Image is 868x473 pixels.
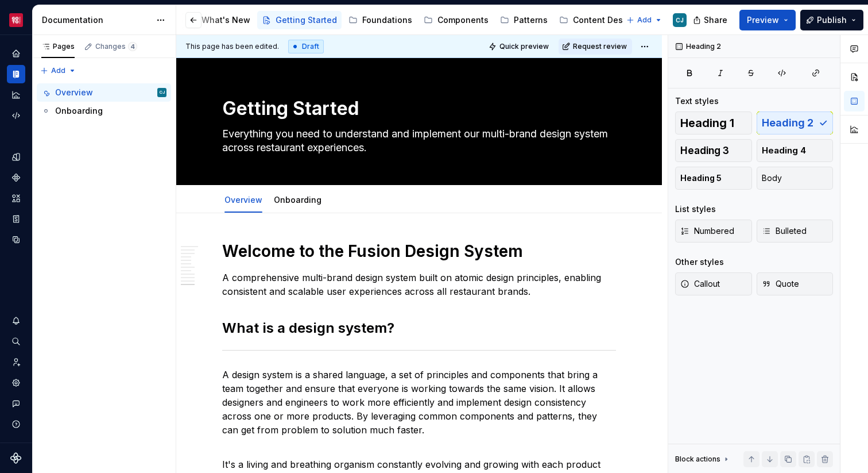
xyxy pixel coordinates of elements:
span: Heading 5 [680,172,722,184]
a: Data sources [7,230,25,249]
textarea: Everything you need to understand and implement our multi-brand design system across restaurant e... [220,125,614,157]
button: Add [623,12,666,28]
svg: Supernova Logo [10,452,22,464]
span: Body [762,172,782,184]
button: Add [37,63,80,79]
button: Request review [559,39,632,55]
span: Callout [680,278,720,290]
h1: Welcome to the Fusion Design System [222,241,616,262]
span: Request review [573,42,627,51]
a: Foundations [344,11,417,29]
a: Storybook stories [7,210,25,228]
div: Page tree [183,9,621,32]
div: Foundations [362,14,412,26]
span: Heading 4 [762,145,806,156]
a: Onboarding [37,102,171,120]
textarea: Getting Started [220,95,614,122]
button: Quick preview [485,39,554,55]
div: Documentation [42,14,150,26]
a: Getting Started [257,11,342,29]
div: Block actions [675,451,731,467]
div: Onboarding [55,105,103,117]
div: Pages [41,42,75,51]
span: Heading 3 [680,145,729,156]
span: Share [704,14,727,26]
a: Components [419,11,493,29]
a: Components [7,168,25,187]
button: Numbered [675,220,752,243]
a: Documentation [7,65,25,83]
div: Patterns [514,14,548,26]
div: Getting Started [276,14,337,26]
div: Text styles [675,95,719,107]
a: Overview [224,195,262,205]
button: Heading 5 [675,167,752,190]
div: Onboarding [269,187,326,211]
button: Callout [675,272,752,295]
a: Design tokens [7,148,25,166]
span: 4 [128,42,137,51]
button: Body [757,167,834,190]
div: List styles [675,203,716,215]
span: Publish [817,14,847,26]
div: Draft [288,40,324,53]
span: Heading 1 [680,117,734,129]
button: Preview [739,10,796,30]
div: CJ [676,16,684,25]
div: Overview [55,87,93,98]
p: A design system is a shared language, a set of principles and components that bring a team togeth... [222,368,616,437]
button: Notifications [7,312,25,330]
div: Page tree [37,83,171,120]
button: Quote [757,272,834,295]
div: Content Design [573,14,635,26]
span: Add [51,66,65,75]
div: Components [437,14,489,26]
span: This page has been edited. [185,42,279,51]
div: Changes [95,42,137,51]
div: Overview [220,187,267,211]
button: Bulleted [757,220,834,243]
span: Preview [747,14,779,26]
a: Code automation [7,106,25,125]
button: Publish [800,10,863,30]
div: Other styles [675,256,724,268]
a: Onboarding [274,195,321,205]
button: Heading 4 [757,139,834,162]
button: Search ⌘K [7,332,25,351]
span: Bulleted [762,225,807,237]
h2: What is a design system? [222,319,616,337]
button: Contact support [7,394,25,413]
img: f4f33d50-0937-4074-a32a-c7cda971eed1.png [9,13,23,27]
div: CJ [160,87,165,98]
div: What's New [201,14,250,26]
button: Share [687,10,735,30]
a: OverviewCJ [37,83,171,102]
button: Heading 1 [675,111,752,134]
a: Patterns [495,11,552,29]
a: Invite team [7,353,25,371]
span: Add [637,16,652,25]
p: A comprehensive multi-brand design system built on atomic design principles, enabling consistent ... [222,271,616,298]
a: Assets [7,189,25,207]
a: Settings [7,374,25,392]
span: Quick preview [499,42,549,51]
span: Numbered [680,225,734,237]
span: Quote [762,278,799,290]
a: Home [7,44,25,63]
a: Analytics [7,86,25,104]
